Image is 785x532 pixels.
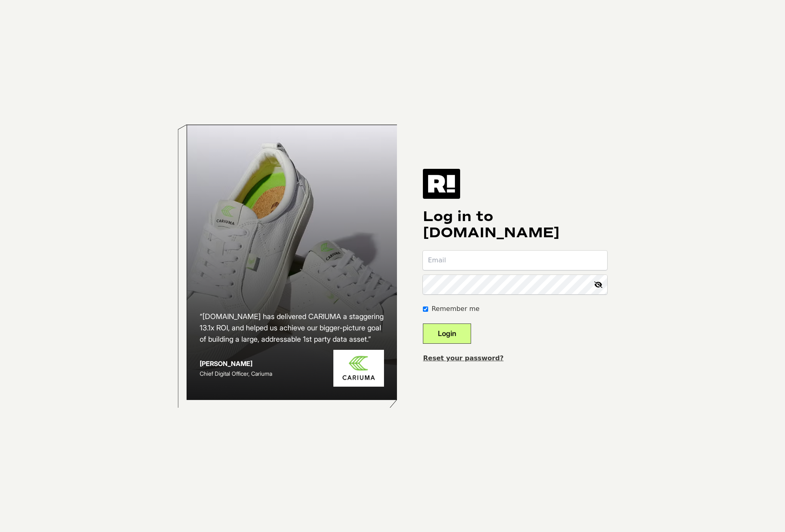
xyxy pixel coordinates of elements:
[423,209,607,241] h1: Log in to [DOMAIN_NAME]
[423,169,460,199] img: Retention.com
[423,251,607,270] input: Email
[200,360,252,368] strong: [PERSON_NAME]
[423,354,503,362] a: Reset your password?
[423,323,471,344] button: Login
[200,370,272,377] span: Chief Digital Officer, Cariuma
[200,311,384,345] h2: “[DOMAIN_NAME] has delivered CARIUMA a staggering 13.1x ROI, and helped us achieve our bigger-pic...
[333,350,384,387] img: Cariuma
[431,304,479,314] label: Remember me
